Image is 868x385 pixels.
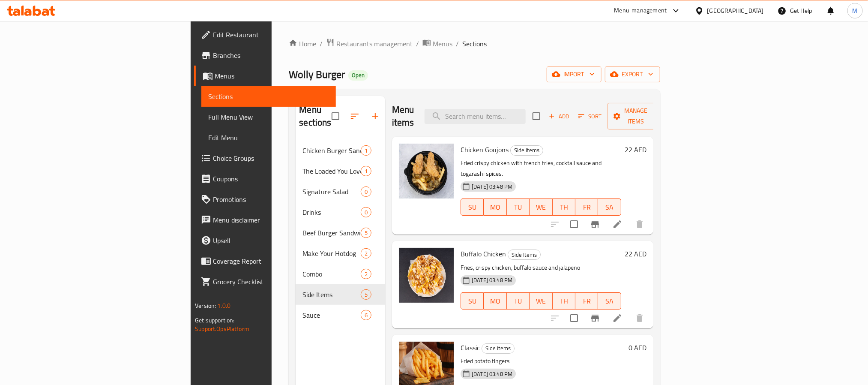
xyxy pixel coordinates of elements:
[195,315,234,326] span: Get support on:
[194,168,335,189] a: Coupons
[296,161,385,181] div: The Loaded You Love1
[612,69,653,80] span: export
[194,230,335,251] a: Upsell
[296,223,385,243] div: Beef Burger Sandwiches5
[527,107,545,125] span: Select section
[361,167,371,175] span: 1
[326,38,413,49] a: Restaurants management
[416,39,419,49] li: /
[612,313,623,323] a: Edit menu item
[461,143,509,156] span: Chicken Goujons
[575,292,598,310] button: FR
[482,343,514,353] span: Side Items
[464,295,480,307] span: SU
[533,295,549,307] span: WE
[548,111,571,121] span: Add
[194,210,335,230] a: Menu disclaimer
[507,199,530,216] button: TU
[201,107,335,127] a: Full Menu View
[302,269,360,279] span: Combo
[361,289,371,300] div: items
[336,39,413,49] span: Restaurants management
[361,166,371,176] div: items
[425,109,526,124] input: search
[302,248,360,259] span: Make Your Hotdog
[361,186,371,197] div: items
[510,201,526,214] span: TU
[215,71,329,81] span: Menus
[208,112,329,122] span: Full Menu View
[612,219,623,229] a: Edit menu item
[853,6,858,15] span: M
[302,207,360,217] span: Drinks
[302,145,360,156] div: Chicken Burger Sandwich
[422,38,452,49] a: Menus
[629,214,650,235] button: delete
[348,70,368,81] div: Open
[194,24,335,45] a: Edit Restaurant
[573,110,608,123] span: Sort items
[213,277,329,287] span: Grocery Checklist
[553,292,575,310] button: TH
[461,262,621,273] p: Fries, crispy chicken, buffalo sauce and jalapeno
[361,310,371,320] div: items
[213,153,329,163] span: Choice Groups
[289,38,660,49] nav: breadcrumb
[361,208,371,217] span: 0
[707,6,764,15] div: [GEOGRAPHIC_DATA]
[553,199,575,216] button: TH
[361,229,371,237] span: 5
[461,356,625,367] p: Fried potato fingers
[585,308,605,328] button: Branch-specific-item
[482,343,515,354] div: Side Items
[326,107,344,125] span: Select all sections
[530,292,552,310] button: WE
[365,106,386,126] button: Add section
[302,310,360,320] span: Sauce
[201,86,335,107] a: Sections
[399,248,454,303] img: Buffalo Chicken
[464,201,480,214] span: SU
[213,30,329,40] span: Edit Restaurant
[602,295,617,307] span: SA
[399,144,454,199] img: Chicken Goujons
[348,72,368,79] span: Open
[194,66,335,86] a: Menus
[565,309,583,327] span: Select to update
[575,199,598,216] button: FR
[487,295,503,307] span: MO
[598,199,621,216] button: SA
[361,270,371,278] span: 2
[392,103,414,129] h2: Menu items
[213,50,329,60] span: Branches
[468,183,516,191] span: [DATE] 03:48 PM
[302,166,360,176] span: The Loaded You Love
[213,215,329,225] span: Menu disclaimer
[625,144,647,156] h6: 22 AED
[361,228,371,238] div: items
[545,110,573,123] span: Add item
[296,264,385,284] div: Combo2
[361,311,371,319] span: 6
[361,207,371,217] div: items
[598,292,621,310] button: SA
[344,106,365,126] span: Sort sections
[361,147,371,155] span: 1
[578,111,602,121] span: Sort
[461,341,480,354] span: Classic
[296,137,385,329] nav: Menu sections
[556,201,572,214] span: TH
[194,251,335,271] a: Coverage Report
[508,250,541,260] div: Side Items
[533,201,549,214] span: WE
[361,248,371,259] div: items
[208,132,329,143] span: Edit Menu
[565,215,583,233] span: Select to update
[487,201,503,214] span: MO
[608,103,665,129] button: Manage items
